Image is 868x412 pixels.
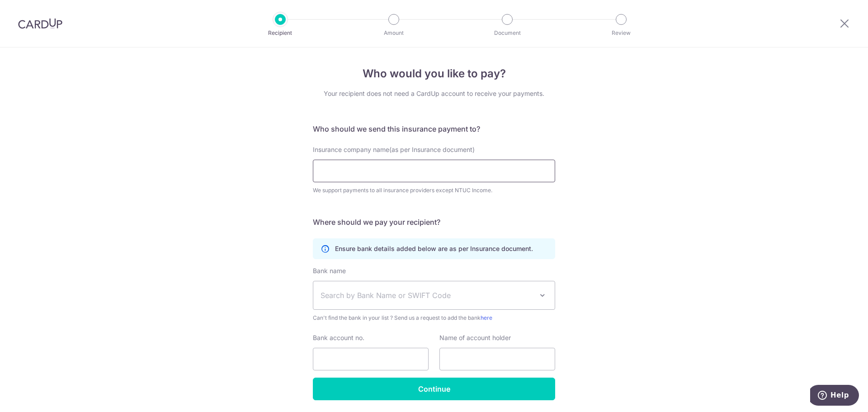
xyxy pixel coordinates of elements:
[18,18,62,29] img: CardUp
[313,123,555,134] h5: Who should we send this insurance payment to?
[335,244,533,253] p: Ensure bank details added below are as per Insurance document.
[360,28,427,38] p: Amount
[247,28,314,38] p: Recipient
[439,333,511,342] label: Name of account holder
[313,217,555,227] h5: Where should we pay your recipient?
[313,89,555,98] div: Your recipient does not need a CardUp account to receive your payments.
[313,186,555,195] div: We support payments to all insurance providers except NTUC Income.
[321,290,533,301] span: Search by Bank Name or SWIFT Code
[313,66,555,82] h4: Who would you like to pay?
[588,28,655,38] p: Review
[20,6,39,14] span: Help
[313,266,346,275] label: Bank name
[313,313,555,322] span: Can't find the bank in your list ? Send us a request to add the bank
[481,314,492,321] a: here
[313,146,475,153] span: Insurance company name(as per Insurance document)
[313,333,364,342] label: Bank account no.
[474,28,541,38] p: Document
[313,378,555,400] input: Continue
